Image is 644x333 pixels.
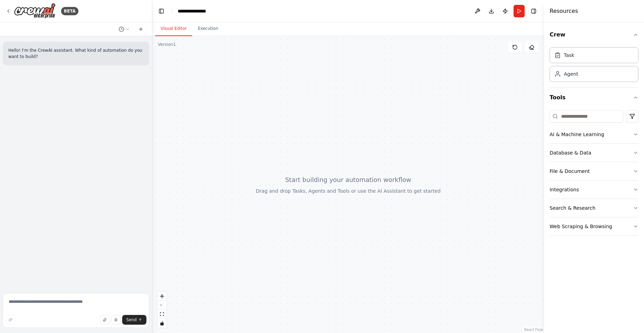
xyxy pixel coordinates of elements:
[116,25,133,33] button: Switch to previous chat
[550,88,638,107] button: Tools
[550,131,604,138] div: AI & Machine Learning
[550,199,638,217] button: Search & Research
[158,301,167,310] button: zoom out
[158,292,167,301] button: zoom in
[550,125,638,143] button: AI & Machine Learning
[155,22,192,36] button: Visual Editor
[126,317,137,323] span: Send
[550,44,638,88] div: Crew
[550,205,595,211] div: Search & Research
[550,162,638,180] button: File & Document
[564,70,578,77] div: Agent
[122,315,146,325] button: Send
[192,22,224,36] button: Execution
[550,223,612,230] div: Web Scraping & Browsing
[158,292,167,328] div: React Flow controls
[158,42,176,47] div: Version 1
[564,52,574,59] div: Task
[100,315,110,325] button: Upload files
[156,6,166,16] button: Hide left sidebar
[550,168,590,175] div: File & Document
[135,25,146,33] button: Start a new chat
[550,25,638,44] button: Crew
[550,217,638,235] button: Web Scraping & Browsing
[550,181,638,199] button: Integrations
[550,149,591,156] div: Database & Data
[524,328,543,332] a: React Flow attribution
[111,315,121,325] button: Click to speak your automation idea
[178,8,212,15] nav: breadcrumb
[529,6,539,16] button: Hide right sidebar
[550,107,638,241] div: Tools
[6,315,15,325] button: Improve this prompt
[14,3,56,19] img: Logo
[550,7,578,15] h4: Resources
[550,186,579,193] div: Integrations
[158,319,167,328] button: toggle interactivity
[550,144,638,162] button: Database & Data
[8,47,144,60] p: Hello! I'm the CrewAI assistant. What kind of automation do you want to build?
[158,310,167,319] button: fit view
[61,7,78,15] div: BETA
